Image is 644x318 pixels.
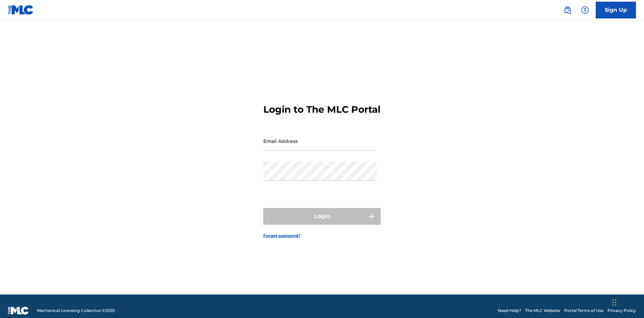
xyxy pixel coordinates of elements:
a: Need Help? [498,308,521,314]
img: logo [8,307,29,315]
span: Mechanical Licensing Collective © 2025 [37,308,115,314]
a: Public Search [561,3,574,17]
a: Sign Up [596,2,636,18]
img: search [563,6,572,14]
a: The MLC Website [525,308,560,314]
a: Portal Terms of Use [564,308,603,314]
img: MLC Logo [8,5,34,15]
a: Privacy Policy [607,308,636,314]
iframe: Chat Widget [610,286,644,318]
h3: Login to The MLC Portal [263,104,380,115]
img: help [581,6,589,14]
a: Forgot password? [263,233,301,239]
div: Drag [612,293,616,313]
div: Help [578,3,592,17]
